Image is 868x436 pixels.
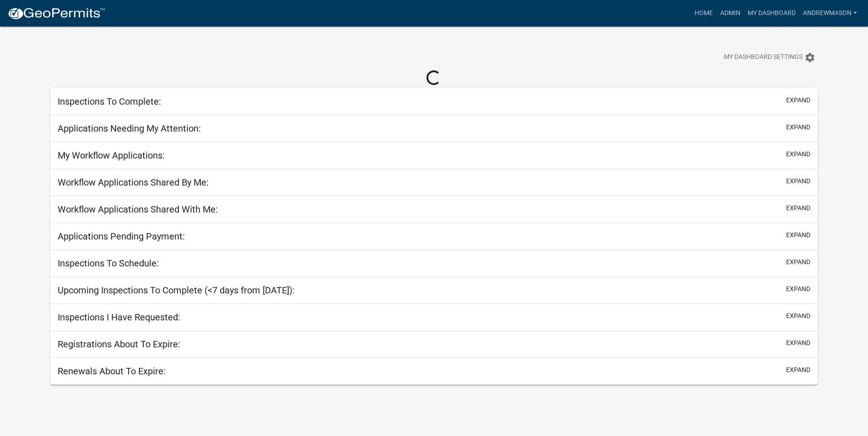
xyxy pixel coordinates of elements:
[786,96,810,105] button: expand
[58,366,166,377] h5: Renewals About To Expire:
[786,284,810,294] button: expand
[58,204,218,215] h5: Workflow Applications Shared With Me:
[58,123,201,134] h5: Applications Needing My Attention:
[744,5,799,22] a: My Dashboard
[58,285,295,296] h5: Upcoming Inspections To Complete (<7 days from [DATE]):
[786,338,810,348] button: expand
[786,365,810,375] button: expand
[58,96,161,107] h5: Inspections To Complete:
[804,52,815,63] i: settings
[786,149,810,159] button: expand
[58,258,159,269] h5: Inspections To Schedule:
[717,48,823,66] button: My Dashboard Settingssettings
[58,150,165,161] h5: My Workflow Applications:
[799,5,861,22] a: AndrewMason
[58,312,180,323] h5: Inspections I Have Requested:
[58,177,209,188] h5: Workflow Applications Shared By Me:
[691,5,717,22] a: Home
[786,230,810,240] button: expand
[724,52,803,63] span: My Dashboard Settings
[717,5,744,22] a: Admin
[58,231,185,242] h5: Applications Pending Payment:
[58,339,180,350] h5: Registrations About To Expire:
[786,257,810,267] button: expand
[786,122,810,132] button: expand
[786,311,810,321] button: expand
[786,203,810,213] button: expand
[786,176,810,186] button: expand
